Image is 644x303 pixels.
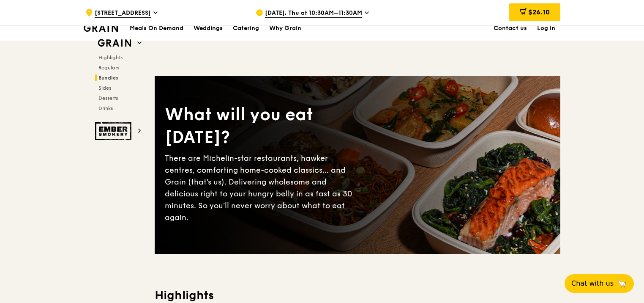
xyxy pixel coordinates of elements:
[165,103,357,149] div: What will you eat [DATE]?
[98,105,113,111] span: Drinks
[265,9,362,18] span: [DATE], Thu at 10:30AM–11:30AM
[95,36,134,51] img: Grain web logo
[488,16,532,41] a: Contact us
[228,16,264,41] a: Catering
[565,274,634,293] button: Chat with us🦙
[98,65,119,71] span: Regulars
[98,55,123,61] span: Highlights
[528,8,550,16] span: $26.10
[95,9,151,18] span: [STREET_ADDRESS]
[264,16,306,41] a: Why Grain
[194,16,223,41] div: Weddings
[98,85,111,91] span: Sides
[233,16,259,41] div: Catering
[571,278,614,289] span: Chat with us
[532,16,560,41] a: Log in
[130,24,183,33] h1: Meals On Demand
[155,288,560,303] h3: Highlights
[617,278,627,289] span: 🦙
[188,16,228,41] a: Weddings
[98,75,118,81] span: Bundles
[165,152,357,223] div: There are Michelin-star restaurants, hawker centres, comforting home-cooked classics… and Grain (...
[95,122,134,140] img: Ember Smokery web logo
[98,95,118,101] span: Desserts
[269,16,301,41] div: Why Grain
